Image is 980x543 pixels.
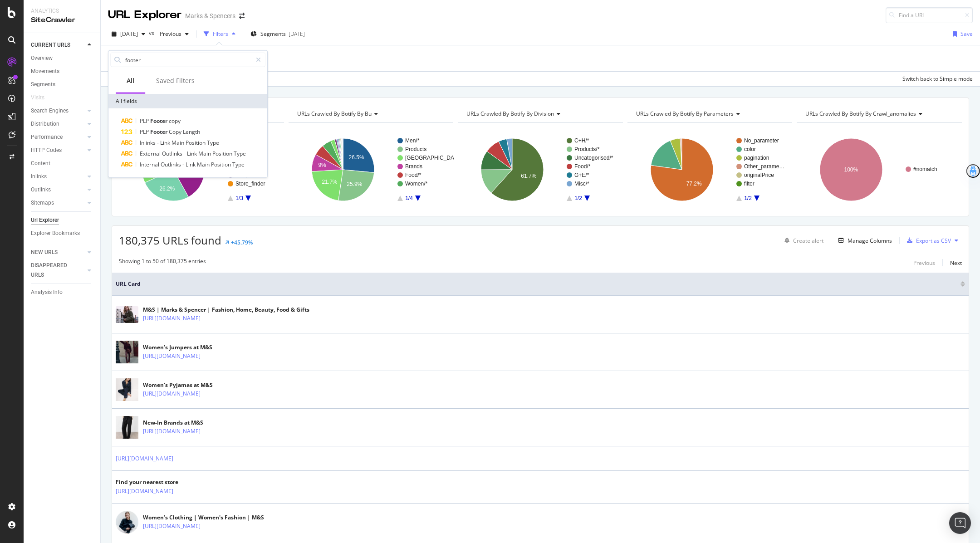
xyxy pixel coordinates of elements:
[156,27,192,41] button: Previous
[466,110,554,117] span: URLs Crawled By Botify By division
[574,181,589,187] text: Misc/*
[289,130,454,209] svg: A chart.
[31,67,94,76] a: Movements
[156,30,181,38] span: Previous
[197,161,211,168] span: Main
[744,137,779,144] text: No_parameter
[902,75,973,83] div: Switch back to Simple mode
[235,195,243,201] text: 1/3
[295,107,446,121] h4: URLs Crawled By Botify By bu
[186,139,207,147] span: Position
[171,139,186,147] span: Main
[960,30,973,38] div: Save
[184,150,187,157] span: -
[143,381,240,389] div: Women's Pyjamas at M&S
[31,132,63,142] div: Performance
[31,288,94,297] a: Analysis Info
[916,237,951,245] div: Export as CSV
[157,139,160,147] span: -
[231,239,253,246] div: +45.79%
[116,454,173,463] a: [URL][DOMAIN_NAME]
[31,119,85,129] a: Distribution
[150,128,169,136] span: Footer
[119,233,221,248] span: 180,375 URLs found
[207,139,219,147] span: Type
[405,146,426,152] text: Products
[289,30,305,38] div: [DATE]
[162,150,184,157] span: Outlinks
[31,119,59,129] div: Distribution
[31,229,94,238] a: Explorer Bookmarks
[31,215,94,225] a: Url Explorer
[574,172,589,178] text: G+E/*
[31,215,59,225] div: Url Explorer
[31,80,94,89] a: Segments
[627,130,793,209] div: A chart.
[574,146,600,152] text: Products/*
[235,172,264,178] text: Recipe-hub
[116,511,138,533] img: main image
[31,7,93,15] div: Analytics
[143,419,240,427] div: New-In Brands at M&S
[31,248,85,257] a: NEW URLS
[744,146,756,152] text: color
[31,288,63,297] div: Analysis Info
[744,163,784,170] text: Other_parame…
[31,15,93,25] div: SiteCrawler
[143,389,201,398] a: [URL][DOMAIN_NAME]
[119,257,206,268] div: Showing 1 to 50 of 180,375 entries
[140,161,161,168] span: Internal
[744,195,752,201] text: 1/2
[322,179,337,185] text: 21.7%
[186,161,197,168] span: Link
[949,512,971,534] div: Open Intercom Messenger
[886,7,973,23] input: Find a URL
[108,94,267,108] div: All fields
[149,29,156,37] span: vs
[405,155,462,161] text: [GEOGRAPHIC_DATA]
[521,173,537,179] text: 61.7%
[108,7,181,23] div: URL Explorer
[185,11,235,20] div: Marks & Spencers
[781,233,823,248] button: Create alert
[405,172,421,178] text: Food/*
[247,27,309,41] button: Segments[DATE]
[804,107,954,121] h4: URLs Crawled By Botify By crawl_anomalies
[232,161,245,168] span: Type
[405,195,413,201] text: 1/4
[844,166,858,173] text: 100%
[183,128,200,136] span: Length
[31,248,58,257] div: NEW URLS
[143,522,201,531] a: [URL][DOMAIN_NAME]
[31,40,85,50] a: CURRENT URLS
[200,27,239,41] button: Filters
[405,163,422,170] text: Brands
[116,306,138,323] img: main image
[31,198,85,208] a: Sitemaps
[574,155,613,161] text: Uncategorised/*
[913,257,935,268] button: Previous
[950,259,962,267] div: Next
[574,195,582,201] text: 1/2
[31,172,85,181] a: Inlinks
[744,181,755,187] text: filter
[116,280,958,288] span: URL Card
[156,76,195,85] div: Saved Filters
[797,130,962,209] div: A chart.
[116,338,138,367] img: main image
[116,413,138,442] img: main image
[318,162,326,168] text: 9%
[260,30,286,38] span: Segments
[150,117,169,125] span: Footer
[119,130,284,209] div: A chart.
[913,166,937,172] text: #nomatch
[212,150,234,157] span: Position
[458,130,623,209] div: A chart.
[182,161,186,168] span: -
[159,186,175,192] text: 26.2%
[127,76,134,85] div: All
[744,172,774,178] text: originalPrice
[169,128,183,136] span: Copy
[31,198,54,208] div: Sitemaps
